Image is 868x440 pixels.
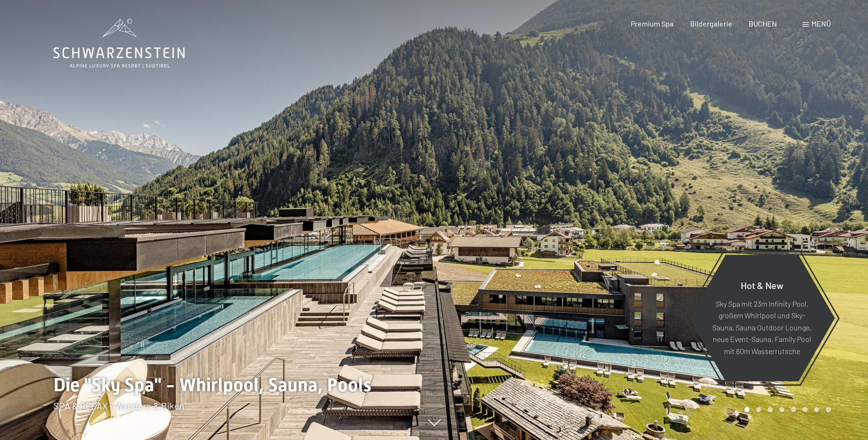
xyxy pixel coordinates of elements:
div: Carousel Page 8 [826,407,831,412]
div: Carousel Page 1 (Current Slide) [744,407,750,412]
div: Carousel Pagination [741,407,831,412]
div: Carousel Page 2 [756,407,761,412]
div: Carousel Page 5 [791,407,796,412]
span: Hot & New [741,279,783,290]
a: Hot & New Sky Spa mit 23m Infinity Pool, großem Whirlpool und Sky-Sauna, Sauna Outdoor Lounge, ne... [688,254,835,382]
p: Sky Spa mit 23m Infinity Pool, großem Whirlpool und Sky-Sauna, Sauna Outdoor Lounge, neue Event-S... [711,297,812,357]
span: Menü [811,19,831,28]
div: Carousel Page 4 [779,407,784,412]
div: Carousel Page 3 [768,407,773,412]
a: Premium Spa [631,19,673,28]
div: Carousel Page 7 [814,407,819,412]
a: Bildergalerie [690,19,732,28]
div: Carousel Page 6 [803,407,808,412]
a: BUCHEN [749,19,777,28]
